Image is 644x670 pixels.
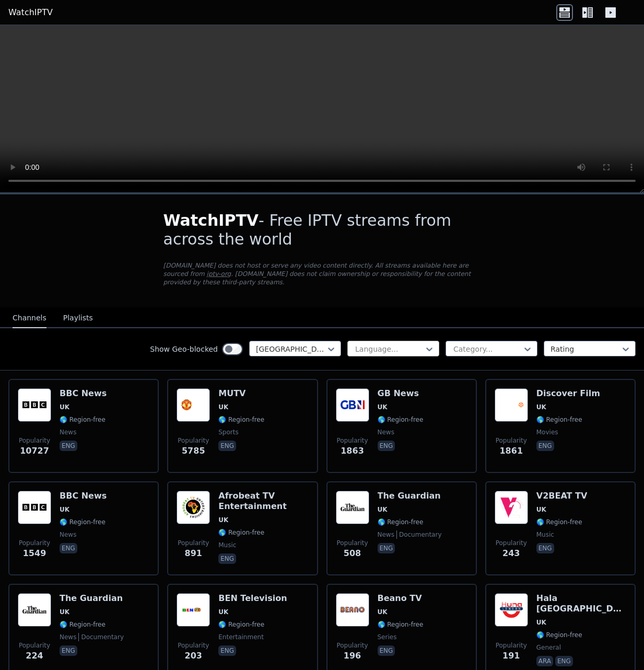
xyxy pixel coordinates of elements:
h6: Discover Film [536,388,600,399]
img: V2BEAT TV [495,491,528,524]
span: 🌎 Region-free [218,620,264,629]
span: 10727 [20,445,49,457]
span: 1863 [341,445,364,457]
span: UK [536,403,546,411]
span: Popularity [178,641,209,650]
span: news [60,633,76,641]
span: news [378,530,394,539]
span: UK [60,403,69,411]
img: GB News [336,388,369,422]
p: eng [536,543,554,553]
h6: V2BEAT TV [536,491,588,501]
span: general [536,643,561,652]
img: Hala London [495,593,528,627]
p: eng [218,645,236,656]
span: sports [218,428,238,436]
img: BEN Television [177,593,210,627]
span: music [536,530,554,539]
img: Discover Film [495,388,528,422]
span: UK [378,403,388,411]
p: eng [555,656,573,666]
img: MUTV [177,388,210,422]
p: [DOMAIN_NAME] does not host or serve any video content directly. All streams available here are s... [163,261,481,286]
span: documentary [78,633,124,641]
h6: BEN Television [218,593,287,604]
span: Popularity [178,539,209,547]
span: 🌎 Region-free [378,415,424,424]
p: eng [60,441,77,451]
span: 🌎 Region-free [60,415,106,424]
button: Channels [13,308,46,328]
span: 🌎 Region-free [536,415,582,424]
span: UK [60,505,69,514]
span: UK [218,516,228,524]
img: The Guardian [336,491,369,524]
span: entertainment [218,633,264,641]
p: ara [536,656,553,666]
span: 191 [502,650,520,662]
span: 5785 [182,445,205,457]
button: Playlists [63,308,93,328]
span: 🌎 Region-free [218,528,264,537]
p: eng [378,441,395,451]
span: 891 [185,547,202,560]
a: iptv-org [207,270,231,278]
span: 196 [344,650,361,662]
span: 1549 [23,547,46,560]
span: 🌎 Region-free [536,631,582,639]
span: Popularity [19,539,50,547]
span: UK [60,608,69,616]
h6: BBC News [60,491,107,501]
span: Popularity [496,436,527,445]
p: eng [378,645,395,656]
span: Popularity [336,641,368,650]
span: 203 [185,650,202,662]
p: eng [60,543,77,553]
label: Show Geo-blocked [150,344,218,354]
p: eng [218,441,236,451]
span: 🌎 Region-free [536,518,582,526]
h1: - Free IPTV streams from across the world [163,211,481,249]
span: music [218,541,236,549]
span: Popularity [336,436,368,445]
span: 224 [26,650,43,662]
span: news [60,428,76,436]
span: Popularity [496,641,527,650]
p: eng [218,553,236,564]
span: news [60,530,76,539]
span: 🌎 Region-free [378,620,424,629]
img: BBC News [18,491,51,524]
h6: MUTV [218,388,264,399]
span: Popularity [19,641,50,650]
span: UK [536,618,546,627]
h6: The Guardian [378,491,442,501]
span: Popularity [496,539,527,547]
span: UK [536,505,546,514]
span: documentary [396,530,442,539]
img: Beano TV [336,593,369,627]
a: WatchIPTV [8,6,53,19]
span: series [378,633,397,641]
p: eng [536,441,554,451]
span: 🌎 Region-free [60,518,106,526]
span: news [378,428,394,436]
span: 508 [344,547,361,560]
h6: GB News [378,388,424,399]
span: 243 [502,547,520,560]
span: Popularity [19,436,50,445]
span: UK [218,403,228,411]
p: eng [60,645,77,656]
h6: Hala [GEOGRAPHIC_DATA] [536,593,626,614]
span: Popularity [178,436,209,445]
span: Popularity [336,539,368,547]
h6: Beano TV [378,593,424,604]
span: 🌎 Region-free [378,518,424,526]
span: 🌎 Region-free [218,415,264,424]
span: WatchIPTV [163,211,259,229]
span: 1861 [499,445,523,457]
img: The Guardian [18,593,51,627]
span: UK [378,505,388,514]
h6: The Guardian [60,593,124,604]
span: UK [378,608,388,616]
h6: Afrobeat TV Entertainment [218,491,308,512]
